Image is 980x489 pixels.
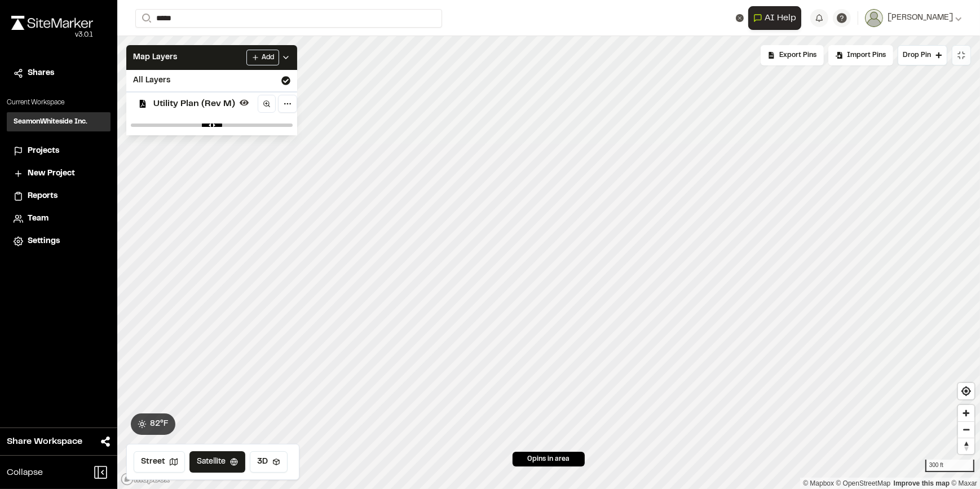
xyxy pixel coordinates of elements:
span: [PERSON_NAME] [888,12,953,24]
a: Map feedback [894,479,950,487]
span: Share Workspace [7,435,82,448]
span: Collapse [7,466,43,479]
a: Maxar [951,479,977,487]
button: Zoom in [958,405,974,421]
button: Hide layer [237,96,251,109]
canvas: Map [117,36,980,489]
button: Satellite [189,451,245,473]
span: Team [28,213,48,225]
span: 82 ° F [150,418,169,430]
span: 0 pins in area [528,454,570,464]
button: Open AI Assistant [748,6,801,30]
button: 82°F [131,413,175,435]
a: Settings [14,235,104,248]
button: Add [246,50,279,65]
div: No pins available to export [761,45,824,65]
span: Projects [28,145,59,157]
p: Current Workspace [7,98,111,108]
a: Zoom to layer [258,95,276,113]
a: Shares [14,67,104,80]
button: Zoom out [958,421,974,438]
img: User [865,9,883,27]
button: Drop Pin [898,45,947,65]
button: Street [134,451,185,473]
span: Reports [28,190,58,202]
button: Reset bearing to north [958,438,974,454]
div: Import Pins into your project [828,45,893,65]
button: Clear text [736,14,744,22]
a: Projects [14,145,104,157]
a: OpenStreetMap [836,479,891,487]
span: Shares [28,67,54,80]
span: Utility Plan (Rev M) [153,97,235,111]
button: 3D [250,451,288,473]
span: Reset bearing to north [958,438,974,454]
a: Team [14,213,104,225]
a: Mapbox logo [121,473,170,486]
div: 300 ft [925,460,974,472]
span: Export Pins [779,50,816,60]
span: Add [262,52,274,63]
a: Mapbox [803,479,834,487]
button: Search [135,9,156,28]
img: rebrand.png [11,16,93,30]
span: Map Layers [133,51,177,64]
button: [PERSON_NAME] [865,9,962,27]
div: All Layers [126,70,297,91]
div: Open AI Assistant [748,6,806,30]
button: Find my location [958,383,974,399]
div: Oh geez...please don't... [11,30,93,40]
h3: SeamonWhiteside Inc. [14,117,87,127]
span: New Project [28,168,75,180]
span: Drop Pin [903,50,931,60]
span: Import Pins [847,50,886,60]
a: Reports [14,190,104,202]
span: Settings [28,235,60,248]
a: New Project [14,168,104,180]
span: AI Help [765,11,796,25]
